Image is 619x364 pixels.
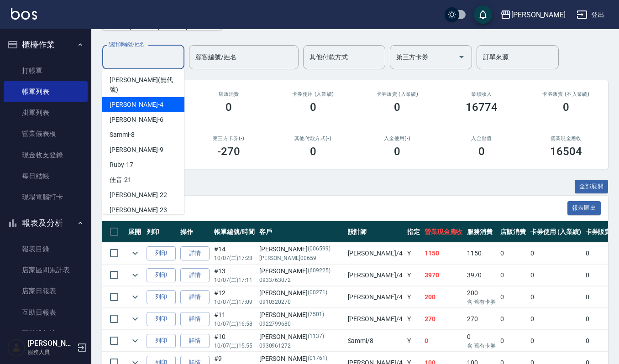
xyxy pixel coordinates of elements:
[110,115,163,125] span: [PERSON_NAME] -6
[259,298,343,306] p: 0910320270
[498,265,528,286] td: 0
[422,243,465,264] td: 1150
[405,221,422,243] th: 指定
[212,286,257,308] td: #12
[259,244,343,254] div: [PERSON_NAME]
[528,243,583,264] td: 0
[259,310,343,320] div: [PERSON_NAME]
[126,221,144,243] th: 展開
[567,201,601,215] button: 報表匯出
[147,246,176,260] button: 列印
[110,75,177,94] span: [PERSON_NAME] (無代號)
[528,265,583,286] td: 0
[346,308,405,330] td: [PERSON_NAME] /4
[550,145,582,158] h3: 16504
[212,243,257,264] td: #14
[528,330,583,352] td: 0
[465,330,498,352] td: 0
[535,91,597,97] h2: 卡券販賣 (不入業績)
[405,265,422,286] td: Y
[310,145,316,158] h3: 0
[180,312,210,326] a: 詳情
[346,286,405,308] td: [PERSON_NAME] /4
[128,246,142,260] button: expand row
[217,145,240,158] h3: -270
[575,180,609,194] button: 全部展開
[212,330,257,352] td: #10
[282,91,344,97] h2: 卡券使用 (入業績)
[214,276,255,284] p: 10/07 (二) 17:11
[4,323,88,344] a: 互助排行榜
[212,308,257,330] td: #11
[147,312,176,326] button: 列印
[110,205,167,215] span: [PERSON_NAME] -23
[144,221,178,243] th: 列印
[226,101,232,114] h3: 0
[7,338,26,357] img: Person
[465,243,498,264] td: 1150
[535,135,597,141] h2: 營業現金應收
[465,286,498,308] td: 200
[11,8,37,20] img: Logo
[422,221,465,243] th: 營業現金應收
[451,135,513,141] h2: 入金儲值
[178,221,212,243] th: 操作
[405,308,422,330] td: Y
[422,286,465,308] td: 200
[259,266,343,276] div: [PERSON_NAME]
[346,330,405,352] td: Sammi /8
[110,100,163,109] span: [PERSON_NAME] -4
[4,302,88,323] a: 互助日報表
[394,145,400,158] h3: 0
[214,342,255,350] p: 10/07 (二) 15:55
[466,101,498,114] h3: 16774
[28,339,74,348] h5: [PERSON_NAME]
[497,5,569,24] button: [PERSON_NAME]
[4,102,88,123] a: 掛單列表
[198,135,260,141] h2: 第三方卡券(-)
[422,330,465,352] td: 0
[180,290,210,304] a: 詳情
[110,160,133,170] span: Ruby -17
[110,190,167,200] span: [PERSON_NAME] -22
[214,254,255,262] p: 10/07 (二) 17:28
[147,268,176,282] button: 列印
[308,332,324,342] p: (1137)
[467,342,496,350] p: 含 舊有卡券
[474,5,492,24] button: save
[4,281,88,302] a: 店家日報表
[4,33,88,57] button: 櫃檯作業
[4,60,88,81] a: 打帳單
[511,9,566,21] div: [PERSON_NAME]
[259,320,343,328] p: 0922799680
[259,276,343,284] p: 0933763072
[346,243,405,264] td: [PERSON_NAME] /4
[212,221,257,243] th: 帳單編號/時間
[528,286,583,308] td: 0
[4,260,88,281] a: 店家區間累計表
[4,123,88,144] a: 營業儀表板
[498,286,528,308] td: 0
[4,239,88,260] a: 報表目錄
[180,246,210,260] a: 詳情
[128,290,142,304] button: expand row
[563,101,569,114] h3: 0
[422,308,465,330] td: 270
[4,211,88,235] button: 報表及分析
[422,265,465,286] td: 3970
[198,91,260,97] h2: 店販消費
[259,354,343,364] div: [PERSON_NAME]
[308,354,327,364] p: (01761)
[214,320,255,328] p: 10/07 (二) 16:58
[405,286,422,308] td: Y
[308,288,327,298] p: (00271)
[498,243,528,264] td: 0
[4,145,88,166] a: 現金收支登錄
[573,6,608,23] button: 登出
[259,342,343,350] p: 0930961272
[282,135,344,141] h2: 其他付款方式(-)
[259,288,343,298] div: [PERSON_NAME]
[346,265,405,286] td: [PERSON_NAME] /4
[110,130,135,140] span: Sammi -8
[259,254,343,262] p: [PERSON_NAME]00659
